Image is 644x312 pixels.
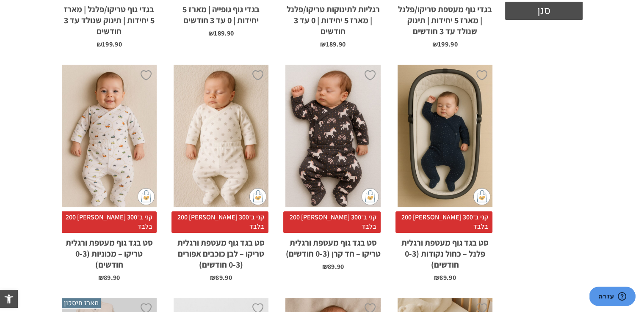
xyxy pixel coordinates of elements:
[432,40,438,49] span: ₪
[62,233,157,270] h2: סט בגד גוף מעטפת ורגלית טריקו – מכוניות (0-3 חודשים)
[320,40,345,49] bdi: 189.90
[589,287,636,308] iframe: פותח יישומון שאפשר לשוחח בו בצ'אט עם אחד הנציגים שלנו
[174,65,268,281] a: סט בגד גוף מעטפת ורגלית טריקו - לבן כוכבים אפורים (0-3 חודשים) קני ב־300 [PERSON_NAME] 200 בלבדסט...
[60,211,157,233] span: קני ב־300 [PERSON_NAME] 200 בלבד
[505,2,583,20] button: סנן
[249,188,266,205] img: cat-mini-atc.png
[398,233,492,270] h2: סט בגד גוף מעטפת ורגלית פלנל – כחול נקודות (0-3 חודשים)
[97,40,122,49] bdi: 199.90
[322,262,344,271] bdi: 89.90
[210,273,216,282] span: ₪
[98,273,104,282] span: ₪
[434,273,456,282] bdi: 89.90
[285,65,380,270] a: סט בגד גוף מעטפת ורגלית טריקו - חד קרן (0-3 חודשים) קני ב־300 [PERSON_NAME] 200 בלבדסט בגד גוף מע...
[320,40,326,49] span: ₪
[283,211,380,233] span: קני ב־300 [PERSON_NAME] 200 בלבד
[208,29,234,38] bdi: 189.90
[138,188,155,205] img: cat-mini-atc.png
[432,40,458,49] bdi: 199.90
[398,65,492,281] a: סט בגד גוף מעטפת ורגלית פלנל - כחול נקודות (0-3 חודשים) קני ב־300 [PERSON_NAME] 200 בלבדסט בגד גו...
[434,273,439,282] span: ₪
[210,273,232,282] bdi: 89.90
[97,40,102,49] span: ₪
[473,188,490,205] img: cat-mini-atc.png
[62,298,101,308] span: מארז חיסכון
[171,211,268,233] span: קני ב־300 [PERSON_NAME] 200 בלבד
[362,188,379,205] img: cat-mini-atc.png
[208,29,214,38] span: ₪
[98,273,120,282] bdi: 89.90
[174,233,268,270] h2: סט בגד גוף מעטפת ורגלית טריקו – לבן כוכבים אפורים (0-3 חודשים)
[322,262,327,271] span: ₪
[62,65,157,281] a: סט בגד גוף מעטפת ורגלית טריקו - מכוניות (0-3 חודשים) קני ב־300 [PERSON_NAME] 200 בלבדסט בגד גוף מ...
[285,233,380,259] h2: סט בגד גוף מעטפת ורגלית טריקו – חד קרן (0-3 חודשים)
[395,211,492,233] span: קני ב־300 [PERSON_NAME] 200 בלבד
